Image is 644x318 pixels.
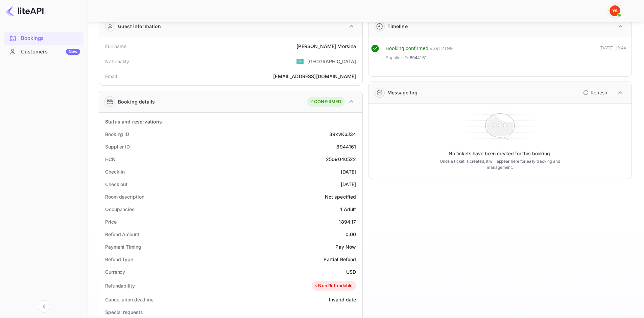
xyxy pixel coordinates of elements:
div: Check-in [105,168,125,175]
div: [DATE] 19:44 [599,45,626,64]
div: Email [105,73,117,80]
div: HCN [105,156,116,163]
p: No tickets have been created for this booking. [449,150,551,157]
p: Once a ticket is created, it will appear here for easy tracking and management. [429,158,571,171]
div: CONFIRMED [309,98,341,105]
div: Nationality [105,58,129,65]
div: Message log [387,89,418,96]
div: Check out [105,181,127,188]
a: Bookings [4,32,84,44]
div: Payment Timing [105,243,141,250]
div: Currency [105,268,125,275]
div: Timeline [387,23,408,30]
div: [EMAIL_ADDRESS][DOMAIN_NAME] [273,73,356,80]
div: 8944161 [336,143,356,150]
div: [DATE] [341,181,356,188]
div: Price [105,218,117,225]
div: 0.00 [345,231,356,238]
div: Occupancies [105,206,135,213]
div: Special requests [105,309,143,316]
div: Refund Amount [105,231,139,238]
div: Guest information [118,23,161,30]
p: Refresh [591,89,607,96]
a: CustomersNew [4,45,84,58]
div: # 3912199 [430,45,453,52]
span: 8944161 [410,54,427,61]
div: Non Refundable [313,282,353,289]
div: Booking ID [105,131,129,138]
div: Customers [21,48,80,56]
div: Refund Type [105,256,133,263]
div: Bookings [21,35,80,42]
div: 1894.17 [339,218,356,225]
span: Supplier ID: [386,54,409,61]
div: Room description [105,193,144,200]
span: United States [296,55,304,67]
div: Cancellation deadline [105,296,153,303]
div: Status and reservations [105,118,162,125]
div: Invalid date [329,296,356,303]
div: 39xvKuJ34 [329,131,356,138]
div: Booking confirmed [386,45,429,52]
button: Refresh [579,87,610,98]
div: Booking details [118,98,155,105]
button: Collapse navigation [38,300,50,313]
div: 1 Adult [340,206,356,213]
div: New [66,49,80,55]
img: LiteAPI logo [5,5,44,16]
div: [PERSON_NAME] Morsina [296,43,356,50]
div: [GEOGRAPHIC_DATA] [307,58,356,65]
div: Bookings [4,32,84,45]
div: Not specified [325,193,356,200]
div: Full name [105,43,126,50]
img: Yandex Support [610,5,620,16]
div: Refundability [105,282,135,289]
div: [DATE] [341,168,356,175]
div: Partial Refund [324,256,356,263]
div: 2509040522 [326,156,356,163]
div: Pay Now [335,243,356,250]
div: USD [346,268,356,275]
div: Supplier ID [105,143,130,150]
